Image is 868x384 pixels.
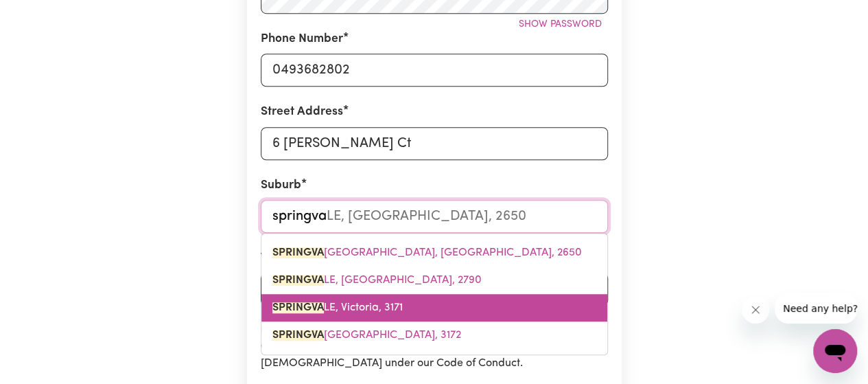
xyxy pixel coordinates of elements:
input: e.g. 221B Victoria St [261,127,608,160]
button: Show password [513,14,608,35]
label: Suburb [261,177,301,194]
span: Show password [519,19,602,30]
mark: SPRINGVA [272,330,324,341]
span: [GEOGRAPHIC_DATA], [GEOGRAPHIC_DATA], 2650 [272,247,582,258]
input: e.g. North Bondi, New South Wales [261,200,608,233]
mark: SPRINGVA [272,302,324,313]
span: Need any help? [8,10,83,21]
iframe: Message from company [775,293,857,324]
a: SPRINGVALE SOUTH, Victoria, 3172 [261,321,607,349]
mark: SPRINGVA [272,247,324,258]
a: SPRINGVALE, New South Wales, 2790 [261,267,607,294]
a: SPRINGVALE, Victoria, 3171 [261,294,607,321]
a: SPRINGVALE, New South Wales, 2650 [261,239,607,267]
iframe: Close message [742,296,769,324]
span: [GEOGRAPHIC_DATA], 3172 [272,330,461,341]
div: menu-options [261,233,608,355]
span: LE, Victoria, 3171 [272,302,403,313]
iframe: Button to launch messaging window [813,329,857,373]
label: Street Address [261,103,343,121]
span: LE, [GEOGRAPHIC_DATA], 2790 [272,275,482,286]
input: e.g. 0412 345 678 [261,54,608,87]
mark: SPRINGVA [272,275,324,286]
label: Phone Number [261,30,343,48]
